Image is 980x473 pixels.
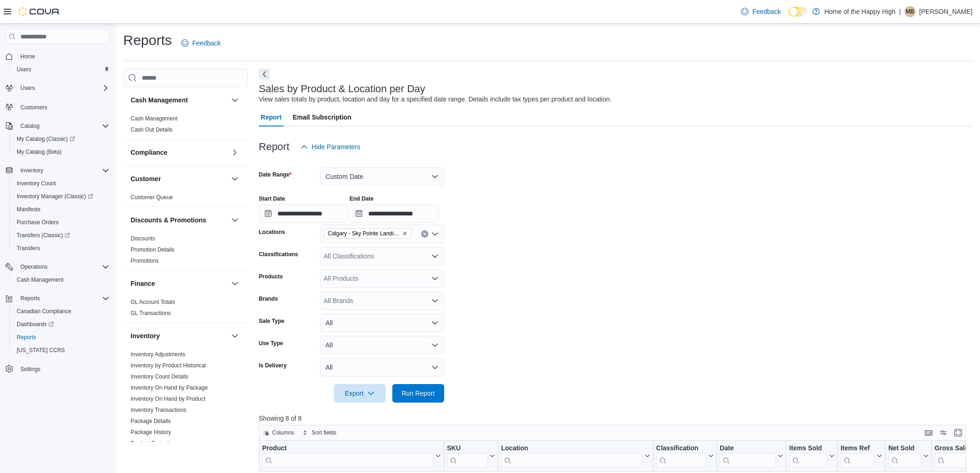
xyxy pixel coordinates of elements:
[906,6,914,17] span: MB
[13,178,109,189] span: Inventory Count
[17,135,75,143] span: My Catalog (Classic)
[17,82,38,94] button: Users
[13,133,109,145] span: My Catalog (Classic)
[17,363,109,375] span: Settings
[131,235,155,242] a: Discounts
[131,258,159,264] a: Promotions
[259,228,285,236] label: Locations
[9,318,113,331] a: Dashboards
[2,362,113,376] button: Settings
[131,115,177,122] span: Cash Management
[20,122,39,130] span: Catalog
[131,126,173,133] span: Cash Out Details
[13,146,109,158] span: My Catalog (Beta)
[13,319,109,330] span: Dashboards
[229,173,240,184] button: Customer
[13,204,109,215] span: Manifests
[13,319,57,330] a: Dashboards
[9,344,113,357] button: [US_STATE] CCRS
[9,242,113,255] button: Transfers
[131,126,173,133] a: Cash Out Details
[320,358,444,377] button: All
[123,296,248,322] div: Finance
[841,444,875,468] div: Items Ref
[131,362,206,369] a: Inventory by Product Historical
[788,7,808,17] input: Dark Mode
[13,230,109,241] span: Transfers (Classic)
[20,167,43,174] span: Inventory
[17,66,31,73] span: Users
[259,340,283,347] label: Use Type
[789,444,827,453] div: Items Sold
[320,167,444,186] button: Custom Date
[20,366,40,373] span: Settings
[229,330,240,341] button: Inventory
[17,321,54,328] span: Dashboards
[131,373,188,380] a: Inventory Count Details
[259,83,425,95] h3: Sales by Product & Location per Day
[421,230,428,238] button: Clear input
[13,178,60,189] a: Inventory Count
[2,292,113,305] button: Reports
[131,331,160,341] h3: Inventory
[20,295,40,302] span: Reports
[229,95,240,106] button: Cash Management
[320,314,444,332] button: All
[131,429,171,435] a: Package History
[720,444,783,468] button: Date
[131,298,175,306] span: GL Account Totals
[17,293,44,304] button: Reports
[131,351,185,358] a: Inventory Adjustments
[131,373,188,380] span: Inventory Count Details
[17,347,65,354] span: [US_STATE] CCRS
[262,444,433,468] div: Product
[752,7,780,16] span: Feedback
[131,406,187,414] span: Inventory Transactions
[953,427,964,438] button: Enter fullscreen
[17,82,109,94] span: Users
[841,444,882,468] button: Items Ref
[229,278,240,289] button: Finance
[2,82,113,95] button: Users
[905,6,916,17] div: Madyson Baerwald
[259,362,287,369] label: Is Delivery
[259,295,278,303] label: Brands
[131,279,155,288] h3: Finance
[13,64,109,75] span: Users
[339,384,380,403] span: Export
[131,246,175,253] a: Promotion Details
[501,444,643,453] div: Location
[131,246,175,253] span: Promotion Details
[20,263,48,271] span: Operations
[131,279,227,288] button: Finance
[131,417,171,425] span: Package Details
[447,444,495,468] button: SKU
[2,260,113,273] button: Operations
[13,306,75,317] a: Canadian Compliance
[17,148,62,156] span: My Catalog (Beta)
[737,2,784,21] a: Feedback
[17,232,70,239] span: Transfers (Classic)
[131,148,167,157] h3: Compliance
[431,230,439,238] button: Open list of options
[2,100,113,114] button: Customers
[131,299,175,305] a: GL Account Totals
[259,251,298,258] label: Classifications
[131,362,206,369] span: Inventory by Product Historical
[17,193,93,200] span: Inventory Manager (Classic)
[131,257,159,265] span: Promotions
[17,120,109,132] span: Catalog
[402,231,408,236] button: Remove Calgary - Sky Pointe Landing - Fire & Flower from selection in this group
[788,17,789,17] span: Dark Mode
[350,195,374,202] label: End Date
[334,384,386,403] button: Export
[131,215,206,225] h3: Discounts & Promotions
[17,51,39,62] a: Home
[9,331,113,344] button: Reports
[131,395,205,403] span: Inventory On Hand by Product
[19,7,60,16] img: Cova
[131,115,177,122] a: Cash Management
[392,384,444,403] button: Run Report
[13,332,109,343] span: Reports
[259,141,289,152] h3: Report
